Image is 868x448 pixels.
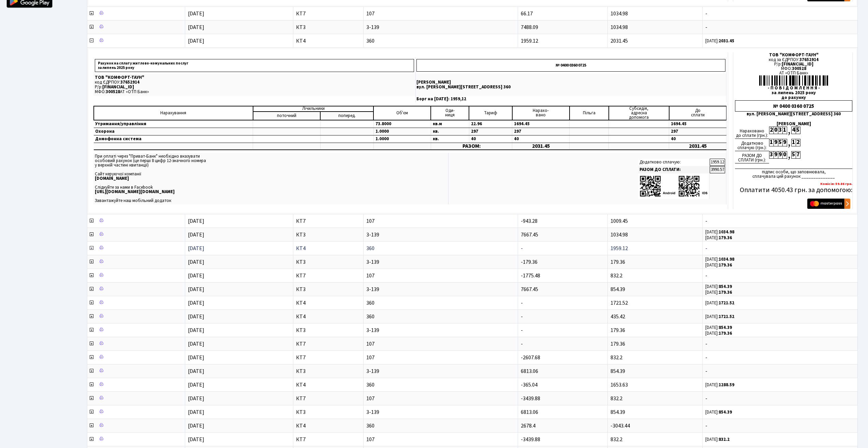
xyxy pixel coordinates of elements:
[431,143,512,150] td: РАЗОМ:
[188,422,204,430] span: [DATE]
[521,367,538,375] span: 6813.06
[296,437,361,442] span: КТ7
[366,273,515,278] span: 107
[778,127,782,134] div: 3
[366,328,515,333] span: 3-139
[610,422,630,430] span: -3043.44
[719,330,732,336] b: 179.36
[296,409,361,415] span: КТ3
[296,328,361,333] span: КТ3
[610,381,628,389] span: 1653.63
[521,24,538,31] span: 7488.09
[296,38,361,44] span: КТ4
[796,139,800,146] div: 2
[521,408,538,416] span: 6813.06
[710,166,725,173] td: 3990.57
[93,153,448,204] td: При оплаті через "Приват-Банк" необхідно вказувати особовий рахунок (це перші 8 цифр 12-значного ...
[769,151,774,159] div: 3
[610,408,625,416] span: 854.39
[705,355,855,360] span: -
[366,287,515,292] span: 3-139
[431,106,469,120] td: Оди- ниця
[188,231,204,239] span: [DATE]
[610,395,622,402] span: 832.2
[296,382,361,388] span: КТ4
[719,256,734,262] b: 1034.98
[188,286,204,293] span: [DATE]
[719,324,732,331] b: 854.39
[787,127,791,134] div: ,
[782,151,787,159] div: 0
[296,300,361,306] span: КТ4
[373,135,431,143] td: 1.0000
[710,159,725,166] td: 1959.12
[705,341,855,347] span: -
[188,37,204,45] span: [DATE]
[705,229,734,235] small: [DATE]:
[796,151,800,159] div: 7
[366,409,515,415] span: 3-139
[719,235,732,241] b: 179.36
[94,135,253,143] td: Домофонна система
[296,246,361,251] span: КТ4
[512,120,570,128] td: 1694.45
[416,80,725,85] p: [PERSON_NAME]
[188,313,204,320] span: [DATE]
[796,127,800,134] div: 5
[719,436,730,443] b: 832.2
[296,218,361,224] span: КТ7
[188,299,204,307] span: [DATE]
[373,106,431,120] td: Об'єм
[735,169,852,179] div: підпис особи, що заповнювала, сплачувала цей рахунок ______________
[735,127,769,139] div: Нараховано до сплати (грн.):
[366,368,515,374] span: 3-139
[610,340,625,348] span: 179.36
[188,395,204,402] span: [DATE]
[469,106,512,120] td: Тариф
[705,300,734,306] small: [DATE]:
[610,10,628,17] span: 1034.98
[820,181,852,186] b: Комісія: 59.86 грн.
[735,58,852,62] div: код за ЄДРПОУ:
[610,24,628,31] span: 1034.98
[610,354,622,361] span: 832.2
[95,80,414,85] p: код ЄДРПОУ:
[366,341,515,347] span: 107
[366,382,515,388] span: 360
[521,245,523,252] span: -
[610,313,625,320] span: 435.42
[94,120,253,128] td: Утримання/управління
[705,218,855,224] span: -
[296,11,361,16] span: КТ7
[769,139,774,146] div: 1
[769,127,774,134] div: 2
[188,327,204,334] span: [DATE]
[719,38,734,44] b: 2031.45
[791,151,796,159] div: 5
[106,89,120,95] span: 300528
[705,423,855,429] span: -
[296,25,361,30] span: КТ3
[296,355,361,360] span: КТ7
[778,139,782,146] div: 5
[705,368,855,374] span: -
[719,314,734,320] b: 1721.52
[705,396,855,401] span: -
[705,314,734,320] small: [DATE]:
[296,368,361,374] span: КТ3
[366,423,515,429] span: 360
[431,128,469,135] td: кв.
[95,175,129,182] b: [DOMAIN_NAME]
[774,151,778,159] div: 9
[735,122,852,126] div: [PERSON_NAME]
[521,313,523,320] span: -
[719,300,734,306] b: 1721.52
[95,85,414,89] p: Р/р:
[521,272,540,279] span: -1775.48
[705,38,734,44] small: [DATE]:
[95,59,414,72] p: Рахунок на сплату житлово-комунальних послуг за липень 2025 року
[705,273,855,278] span: -
[521,354,540,361] span: -2607.68
[188,436,204,443] span: [DATE]
[296,232,361,237] span: КТ3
